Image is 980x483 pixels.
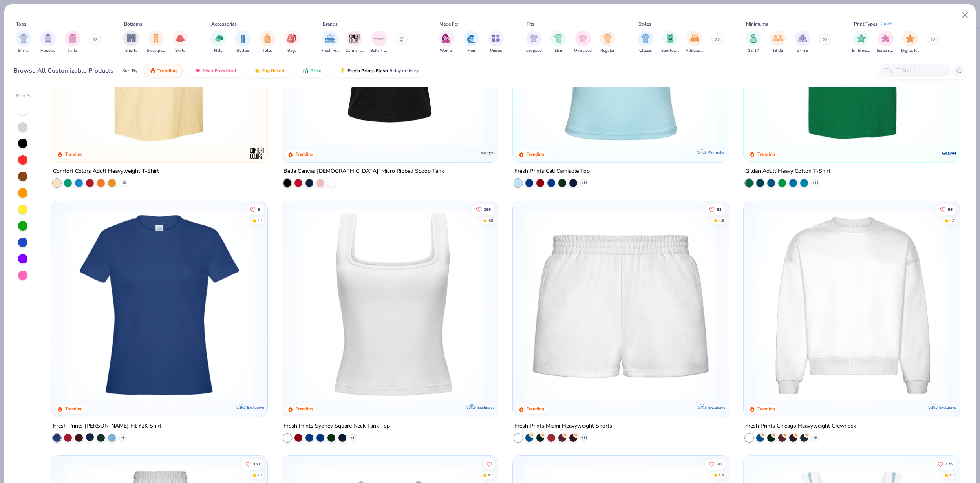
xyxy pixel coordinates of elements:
span: Slim [554,48,562,54]
span: 24-35 [797,48,808,54]
img: Oversized Image [578,34,587,43]
img: Embroidery Image [857,34,866,43]
span: Tanks [68,48,78,54]
button: filter button [686,31,704,54]
div: Comfort Colors Adult Heavyweight T-Shirt [53,166,159,176]
button: filter button [65,31,80,54]
button: filter button [661,31,679,54]
span: Most Favorited [203,68,236,74]
img: Hoodies Image [44,34,52,43]
button: Price [296,64,327,77]
span: Trending [157,68,177,74]
div: filter for Shirts [16,31,31,54]
button: Close [958,8,973,23]
div: filter for Bottles [235,31,251,54]
div: filter for Digital Print [901,31,919,54]
img: most_fav.gif [195,68,201,74]
span: 266 [484,207,491,211]
span: Men [467,48,475,54]
button: filter button [370,31,388,54]
button: filter button [488,31,504,54]
img: 6a9a0a85-ee36-4a89-9588-981a92e8a910 [59,209,260,401]
img: 3fc92740-5882-4e3e-bee8-f78ba58ba36d [259,209,459,401]
span: Fresh Prints [321,48,339,54]
div: Browse All Customizable Products [13,66,113,75]
span: 20 [717,462,722,466]
span: Embroidery [852,48,870,54]
img: Regular Image [603,34,612,43]
button: filter button [574,31,592,54]
div: Styles [638,20,651,27]
button: Trending [144,64,183,77]
div: filter for Hoodies [40,31,56,54]
img: Bags Image [287,34,296,43]
img: Bella + Canvas logo [480,145,495,161]
button: Like [472,204,495,215]
div: Fresh Prints Chicago Heavyweight Crewneck [745,421,856,431]
span: Top Rated [262,68,284,74]
div: Tops [16,20,26,27]
div: 4.7 [488,472,494,478]
div: filter for 12-17 [746,31,761,54]
span: 56 [948,207,953,211]
img: Slim Image [554,34,563,43]
div: Fits [527,20,534,27]
img: Fresh Prints Image [324,33,336,44]
span: 126 [945,462,953,466]
span: Digital Print [901,48,919,54]
img: 1358499d-a160-429c-9f1e-ad7a3dc244c9 [751,209,952,401]
div: filter for Hats [210,31,226,54]
span: Unisex [490,48,502,54]
span: Shorts [125,48,137,54]
div: 4.4 [257,218,263,223]
img: Women Image [442,34,451,43]
div: filter for Sweatpants [147,31,165,54]
div: Minimums [746,20,768,27]
button: filter button [40,31,56,54]
button: filter button [463,31,479,54]
img: Shirts Image [19,34,28,43]
div: 4.4 [719,472,724,478]
button: filter button [284,31,300,54]
img: Sweatpants Image [152,34,160,43]
img: Totes Image [263,34,272,43]
span: Regular [600,48,614,54]
div: 4.8 [488,218,494,223]
span: Bags [287,48,296,54]
button: Like [705,459,726,470]
span: 12-17 [748,48,759,54]
img: Digital Print Image [906,34,915,43]
button: filter button [260,31,275,54]
button: filter button [877,31,895,54]
button: filter button [901,31,919,54]
div: filter for Shorts [123,31,139,54]
div: Brands [323,20,338,27]
span: + 14 [351,435,357,440]
span: Screen Print [877,48,895,54]
div: Filter By [16,93,32,99]
button: filter button [746,31,761,54]
button: filter button [600,31,615,54]
span: Women [440,48,454,54]
div: Gildan Adult Heavy Cotton T-Shirt [745,166,830,176]
img: Tanks Image [68,34,77,43]
button: filter button [439,31,455,54]
button: filter button [795,31,810,54]
span: Bella + Canvas [370,48,388,54]
span: Hoodies [40,48,55,54]
span: Exclusive [708,404,725,410]
span: Totes [263,48,272,54]
span: + 16 [581,180,587,185]
button: filter button [235,31,251,54]
span: Oversized [574,48,592,54]
span: 5 day delivery [389,66,419,75]
button: Like [936,204,956,215]
img: Bottles Image [239,34,247,43]
span: Skirts [175,48,185,54]
button: Top Rated [248,64,290,77]
div: filter for Men [463,31,479,54]
div: filter for Embroidery [852,31,870,54]
img: Hats Image [214,34,223,43]
div: filter for Women [439,31,455,54]
div: filter for Comfort Colors [346,31,364,54]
